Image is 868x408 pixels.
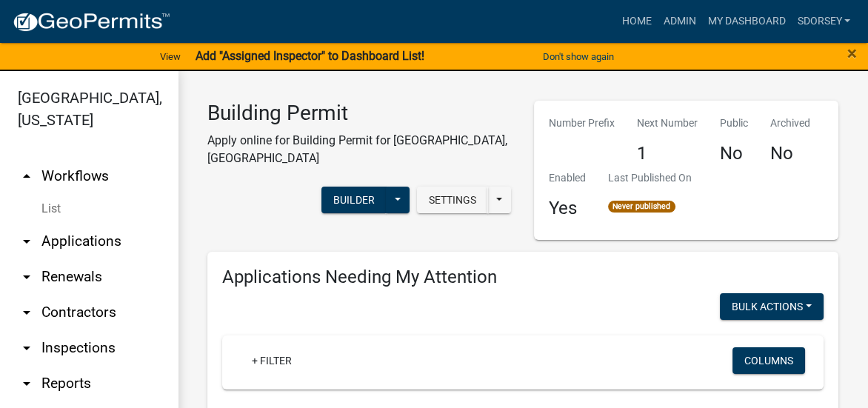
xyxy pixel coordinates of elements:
[637,116,698,131] p: Next Number
[18,304,36,321] i: arrow_drop_down
[207,101,512,126] h3: Building Permit
[770,116,810,131] p: Archived
[222,267,824,288] h4: Applications Needing My Attention
[18,167,36,185] i: arrow_drop_up
[701,7,791,36] a: My Dashboard
[549,170,586,186] p: Enabled
[608,201,675,213] span: Never published
[720,116,748,131] p: Public
[608,170,692,186] p: Last Published On
[720,143,748,164] h4: No
[732,347,805,374] button: Columns
[18,233,36,250] i: arrow_drop_down
[549,198,586,219] h4: Yes
[657,7,701,36] a: Admin
[847,44,857,62] button: Close
[18,268,36,286] i: arrow_drop_down
[321,187,387,213] button: Builder
[637,143,698,164] h4: 1
[196,49,424,63] strong: Add "Assigned Inspector" to Dashboard List!
[240,347,304,374] a: + Filter
[770,143,810,164] h4: No
[154,44,187,69] a: View
[417,187,488,213] button: Settings
[791,7,856,36] a: sdorsey
[549,116,615,131] p: Number Prefix
[720,293,824,320] button: Bulk Actions
[207,132,512,167] p: Apply online for Building Permit for [GEOGRAPHIC_DATA], [GEOGRAPHIC_DATA]
[615,7,657,36] a: Home
[18,375,36,392] i: arrow_drop_down
[18,339,36,357] i: arrow_drop_down
[537,44,620,69] button: Don't show again
[847,43,857,64] span: ×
